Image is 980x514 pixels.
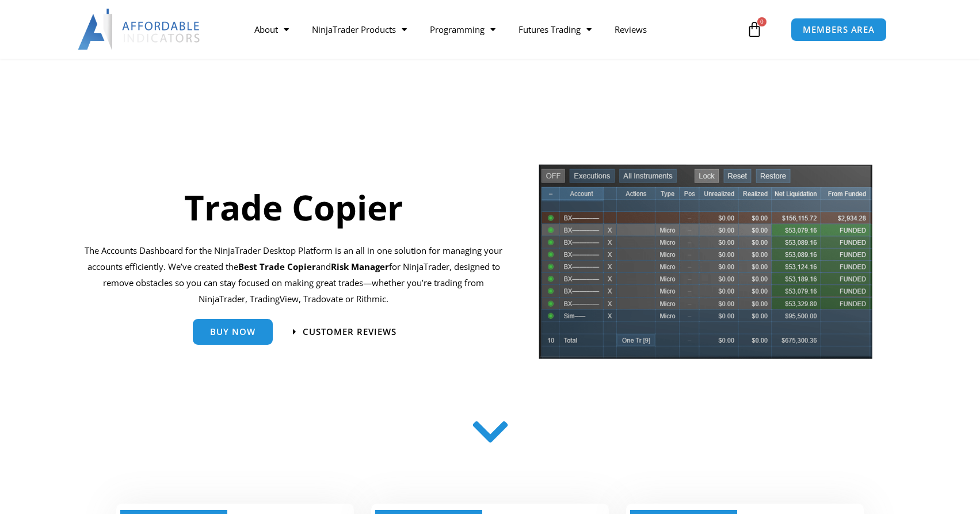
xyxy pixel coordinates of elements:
span: 0 [757,17,767,26]
a: Buy Now [193,319,273,345]
a: 0 [729,13,780,46]
span: Customer Reviews [303,328,396,336]
a: MEMBERS AREA [791,18,887,41]
a: NinjaTrader Products [300,16,418,43]
a: Reviews [603,16,658,43]
img: LogoAI | Affordable Indicators – NinjaTrader [78,9,201,50]
span: MEMBERS AREA [803,25,875,34]
a: About [243,16,300,43]
a: Customer Reviews [293,328,396,336]
nav: Menu [243,16,743,43]
p: The Accounts Dashboard for the NinjaTrader Desktop Platform is an all in one solution for managin... [85,243,503,307]
strong: Risk Manager [331,261,389,272]
img: tradecopier | Affordable Indicators – NinjaTrader [537,163,874,368]
a: Programming [418,16,507,43]
span: Buy Now [210,328,256,336]
b: Best Trade Copier [238,261,316,272]
a: Futures Trading [507,16,603,43]
h1: Trade Copier [85,183,503,231]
